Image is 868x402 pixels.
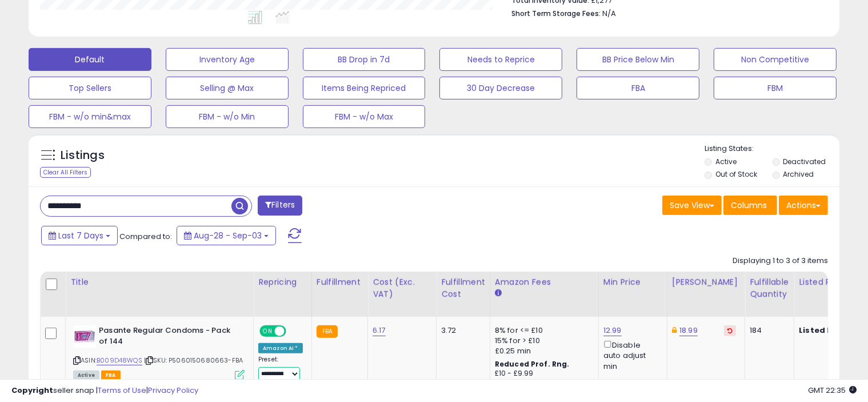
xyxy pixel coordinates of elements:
span: 2025-09-11 22:35 GMT [808,385,857,396]
span: ON [261,327,275,336]
label: Out of Stock [715,169,757,179]
div: 8% for <= £10 [495,325,590,336]
button: FBA [577,77,699,99]
button: Default [29,48,151,71]
div: Disable auto adjust min [603,339,658,372]
button: Actions [779,196,828,215]
button: FBM - w/o Min [166,105,289,128]
b: Pasante Regular Condoms - Pack of 144 [99,325,238,349]
button: Inventory Age [166,48,289,71]
div: Min Price [603,276,662,288]
span: N/A [602,8,616,19]
span: Last 7 Days [58,230,103,241]
h5: Listings [61,148,105,164]
div: [PERSON_NAME] [672,276,740,288]
button: BB Drop in 7d [303,48,426,71]
button: FBM - w/o min&max [29,105,151,128]
a: 18.99 [679,325,698,336]
p: Listing States: [705,144,839,154]
button: Aug-28 - Sep-03 [177,226,276,245]
div: £0.25 min [495,346,590,356]
div: Fulfillment Cost [441,276,485,300]
div: Title [70,276,249,288]
button: Items Being Repriced [303,77,426,99]
a: B009D48WQS [97,356,142,365]
button: BB Price Below Min [577,48,699,71]
a: Privacy Policy [148,385,198,396]
strong: Copyright [11,385,53,396]
small: Amazon Fees. [495,288,502,298]
div: 3.72 [441,325,481,336]
a: Terms of Use [98,385,146,396]
div: Displaying 1 to 3 of 3 items [733,256,828,266]
button: Selling @ Max [166,77,289,99]
label: Deactivated [783,157,826,166]
div: ASIN: [73,325,245,379]
button: Columns [723,196,777,215]
div: Amazon Fees [495,276,594,288]
b: Listed Price: [799,325,851,336]
div: Fulfillment [317,276,363,288]
span: Aug-28 - Sep-03 [194,230,262,241]
img: 41bMkIvsxcL._SL40_.jpg [73,325,96,348]
div: Clear All Filters [40,167,91,178]
div: seller snap | | [11,385,198,396]
span: Compared to: [119,231,172,242]
b: Reduced Prof. Rng. [495,359,570,369]
div: Fulfillable Quantity [750,276,789,300]
small: FBA [317,325,338,338]
button: Save View [662,196,722,215]
button: 30 Day Decrease [439,77,562,99]
div: Preset: [258,356,303,381]
div: Amazon AI * [258,343,303,353]
button: Top Sellers [29,77,151,99]
div: Repricing [258,276,307,288]
span: Columns [731,200,767,211]
div: 184 [750,325,785,336]
div: 15% for > £10 [495,336,590,346]
span: | SKU: P5060150680663-FBA [144,356,243,365]
a: 6.17 [373,325,386,336]
button: Filters [258,196,302,216]
button: Last 7 Days [41,226,118,245]
span: OFF [285,327,303,336]
button: Non Competitive [714,48,837,71]
button: Needs to Reprice [439,48,562,71]
div: Cost (Exc. VAT) [373,276,431,300]
label: Active [715,157,737,166]
button: FBM [714,77,837,99]
button: FBM - w/o Max [303,105,426,128]
label: Archived [783,169,814,179]
a: 12.99 [603,325,622,336]
b: Short Term Storage Fees: [511,9,601,18]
